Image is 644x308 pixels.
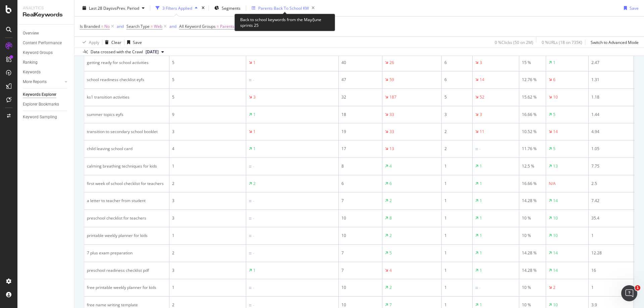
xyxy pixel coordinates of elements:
a: Keywords [23,69,69,76]
div: - [253,77,254,83]
div: 59 [389,77,394,83]
a: Explorer Bookmarks [23,101,69,108]
div: 13 [389,146,394,152]
div: Keywords Explorer [23,91,56,98]
div: 2.47 [591,60,631,66]
div: 10 [553,233,558,239]
div: Overview [23,30,39,37]
div: 15.62 % [522,94,543,100]
div: - [253,233,254,239]
div: Parents Back To School KW [258,5,309,11]
span: = [151,23,153,29]
img: Equal [249,218,252,220]
div: 1 [172,163,243,169]
span: vs Prev. Period [113,5,139,11]
div: 2 [444,129,470,135]
div: calming breathing techniques for kids [87,163,166,169]
div: and [117,23,124,29]
span: Last 28 Days [89,5,113,11]
div: Apply [89,39,99,45]
div: 4 [172,146,243,152]
span: No [104,22,110,31]
div: 10 [553,94,558,100]
div: 33 [389,129,394,135]
div: 10 [341,233,379,239]
button: Clear [102,37,121,48]
div: 10 % [522,285,543,291]
div: 32 [341,94,379,100]
div: free name writing template [87,302,166,308]
div: 10 % [522,233,543,239]
div: 1 [253,267,256,273]
button: and [169,23,176,29]
div: ks1 transition activities [87,94,166,100]
div: Save [630,5,639,11]
span: = [101,23,103,29]
div: 1 [480,163,482,169]
div: 1 [591,285,631,291]
div: 3 [172,267,243,273]
span: All Keyword Groups [179,23,216,29]
div: 40 [341,60,379,66]
div: 1 [591,233,631,239]
div: 12.5 % [522,163,543,169]
img: Equal [475,287,478,289]
div: Content Performance [23,40,62,47]
div: 6 [341,181,379,187]
div: school readiness checklist eyfs [87,77,166,83]
div: 187 [389,94,396,100]
div: 14.28 % [522,198,543,204]
div: a letter to teacher from student [87,198,166,204]
span: 1 [635,285,640,291]
a: Keyword Sampling [23,114,69,121]
button: Switch to Advanced Mode [588,37,639,48]
div: 3 Filters Applied [162,5,192,11]
div: 3 [480,112,482,118]
div: 11.76 % [522,146,543,152]
div: 1 [480,250,482,256]
div: 52 [480,94,484,100]
div: 10 [341,285,379,291]
div: 6 [444,77,470,83]
a: Keywords Explorer [23,91,69,98]
div: 1 [444,250,470,256]
div: Keyword Groups [23,49,53,56]
div: 1 [444,163,470,169]
div: 9 [172,112,243,118]
div: Save [133,39,142,45]
div: 5 [444,94,470,100]
div: 3 [172,129,243,135]
button: [DATE] [143,48,167,56]
div: 35.4 [591,215,631,221]
div: 1 [444,198,470,204]
button: Parents Back To School KW [249,3,317,13]
div: 1 [172,233,243,239]
div: 2 [389,285,392,291]
div: 1 [480,215,482,221]
span: Segments [222,5,240,11]
img: Equal [249,304,252,306]
div: summer topics eyfs [87,112,166,118]
div: 33 [389,112,394,118]
div: free printable weekly planner for kids [87,285,166,291]
div: 1 [553,60,555,66]
div: - [253,215,254,222]
img: Equal [249,200,252,202]
div: 1.18 [591,94,631,100]
div: 5 [553,146,555,152]
div: 14 [553,129,558,135]
div: 1.44 [591,112,631,118]
div: 3 [172,198,243,204]
div: 0 % Clicks ( 50 on 2M ) [495,39,533,45]
div: 7.42 [591,198,631,204]
div: 3.9 [591,302,631,308]
div: 19 [341,129,379,135]
div: 11 [480,129,484,135]
div: 0 % URLs ( 18 on 735K ) [542,39,582,45]
div: Clear [111,39,121,45]
span: Search Type [126,23,150,29]
div: 1 [480,302,482,308]
button: Apply [80,37,99,48]
a: Ranking [23,59,69,66]
div: 7.75 [591,163,631,169]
